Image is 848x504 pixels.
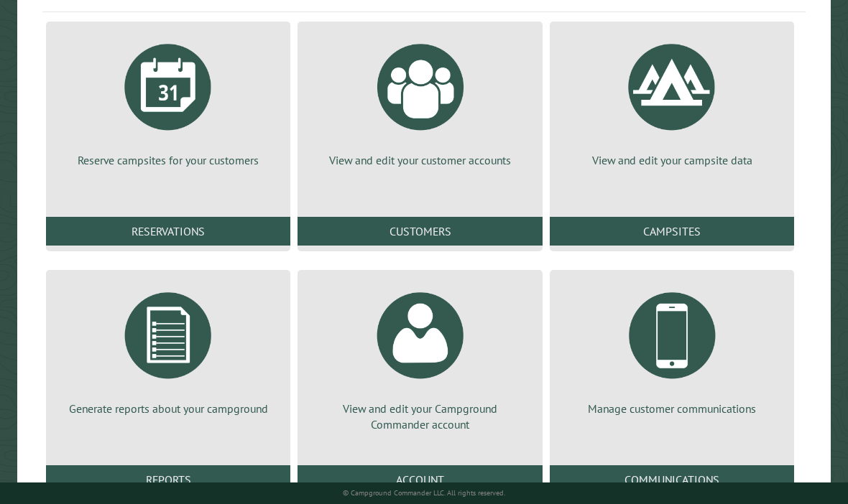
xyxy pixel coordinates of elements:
a: View and edit your Campground Commander account [315,281,525,433]
a: Reserve campsites for your customers [63,33,273,168]
p: Reserve campsites for your customers [63,152,273,168]
small: © Campground Commander LLC. All rights reserved. [343,488,505,498]
p: View and edit your Campground Commander account [315,401,525,433]
a: Reservations [46,217,290,246]
a: View and edit your customer accounts [315,33,525,168]
p: View and edit your customer accounts [315,152,525,168]
a: Campsites [550,217,794,246]
p: View and edit your campsite data [567,152,777,168]
a: Generate reports about your campground [63,281,273,416]
p: Manage customer communications [567,401,777,416]
a: View and edit your campsite data [567,33,777,168]
p: Generate reports about your campground [63,401,273,416]
a: Customers [298,217,542,246]
a: Manage customer communications [567,281,777,416]
a: Communications [550,465,794,494]
a: Reports [46,465,290,494]
a: Account [298,465,542,494]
